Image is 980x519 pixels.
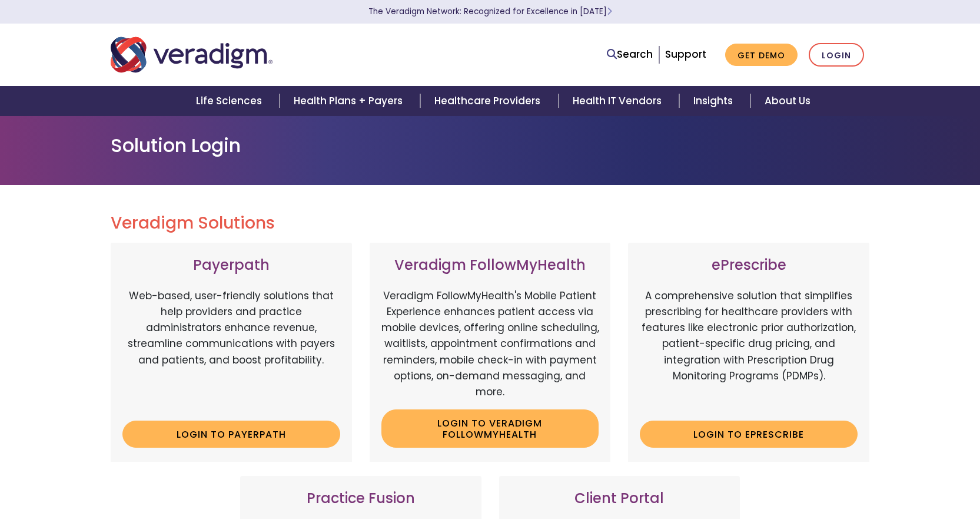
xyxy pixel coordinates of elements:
a: Login to Veradigm FollowMyHealth [381,409,599,448]
a: Life Sciences [182,86,280,116]
a: Support [665,47,706,61]
span: Learn More [607,6,612,17]
a: Health Plans + Payers [280,86,420,116]
a: About Us [750,86,825,116]
a: Search [607,47,653,62]
h3: Payerpath [122,257,340,274]
p: Veradigm FollowMyHealth's Mobile Patient Experience enhances patient access via mobile devices, o... [381,288,599,400]
a: Login [809,43,864,67]
h2: Veradigm Solutions [111,213,870,233]
p: Web-based, user-friendly solutions that help providers and practice administrators enhance revenu... [122,288,340,412]
a: Login to Payerpath [122,421,340,448]
a: Insights [679,86,750,116]
p: A comprehensive solution that simplifies prescribing for healthcare providers with features like ... [640,288,858,412]
h3: ePrescribe [640,257,858,274]
a: Get Demo [725,44,798,67]
a: Login to ePrescribe [640,421,858,448]
h3: Practice Fusion [252,490,470,507]
a: Healthcare Providers [420,86,558,116]
a: The Veradigm Network: Recognized for Excellence in [DATE]Learn More [368,6,612,17]
h1: Solution Login [111,134,870,157]
a: Health IT Vendors [559,86,679,116]
h3: Client Portal [511,490,729,507]
img: Veradigm logo [111,35,273,74]
h3: Veradigm FollowMyHealth [381,257,599,274]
